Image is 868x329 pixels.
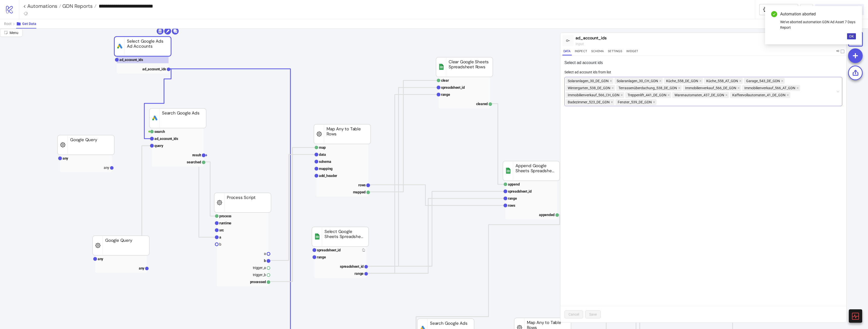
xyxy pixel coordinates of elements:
[666,78,698,84] span: Küche_558_DE_GDN
[786,94,789,96] span: close
[508,196,517,200] text: range
[683,85,741,91] span: Immobilienverkauf_566_DE_GDN
[10,31,18,35] span: Menu
[706,78,738,84] span: Küche_558_AT_GDN
[667,94,670,96] span: close
[576,35,821,41] div: ad_account_ids
[672,92,729,98] span: Warenautomaten_437_DE_GDN
[441,78,449,82] text: clear
[744,85,795,91] span: Immobilienverkauf_566_AT_GDN
[508,203,515,207] text: rows
[590,49,605,55] button: Schema
[625,49,639,55] button: Widget
[565,99,614,105] span: Badezimmer_523_DE_GDN
[739,80,742,82] span: close
[614,78,663,84] span: Solaranlagen_30_CH_GDN
[653,101,655,103] span: close
[219,228,224,232] text: src
[139,266,145,270] text: any
[699,80,702,82] span: close
[219,242,221,246] text: b
[576,41,821,47] div: input
[98,257,103,261] text: any
[61,3,93,9] span: GDN Reports
[4,19,16,28] button: Root
[616,85,682,91] span: Terrassenüberdachung_538_DE_GDN
[319,145,326,149] text: map
[192,153,201,157] text: result
[564,60,842,66] p: Select ad account ids
[104,166,109,170] text: any
[849,34,854,38] span: OK
[264,252,266,256] text: a
[744,78,785,84] span: Garage_543_DE_GDN
[781,80,783,82] span: close
[317,248,341,252] text: spreadsheet_id
[319,153,326,157] text: data
[319,174,337,178] text: add_header
[219,235,221,239] text: a
[574,49,588,55] button: Inspect
[771,11,777,17] span: check-circle
[659,80,662,82] span: close
[759,4,798,15] button: To Widgets
[22,22,36,26] span: Get Data
[730,92,790,98] span: Kaffeevollautomaten_41_DE_GDN
[800,4,813,15] button: ...
[154,144,164,148] text: query
[568,78,609,84] span: Solaranlagen_30_DE_GDN
[319,160,331,164] text: schema
[508,189,532,193] text: spreadsheet_id
[340,264,364,268] text: spreadsheet_id
[628,92,666,98] span: Treppenlift_441_DE_GDN
[441,93,450,97] text: range
[119,58,143,62] text: ad_account_ids
[742,85,800,91] span: Immobilienverkauf_566_AT_GDN
[674,92,724,98] span: Warenautomaten_437_DE_GDN
[568,85,610,91] span: Wintergarten_538_DE_GDN
[618,85,677,91] span: Terrassenüberdachung_538_DE_GDN
[23,4,61,9] a: < Automations
[847,33,856,39] button: OK
[319,167,333,171] text: mapping
[142,67,166,71] text: ad_account_ids
[154,130,165,134] text: search
[815,4,864,15] button: Run Automation
[607,49,623,55] button: Settings
[585,310,601,318] button: Save
[564,310,583,318] button: Cancel
[441,85,465,89] text: spreadsheet_id
[611,101,613,103] span: close
[685,85,736,91] span: Immobilienverkauf_566_DE_GDN
[508,182,520,186] text: append
[615,99,657,105] span: Fenster_539_DE_GDN
[264,259,266,263] text: b
[154,137,178,141] text: ad_account_ids
[219,221,231,225] text: runtime
[317,255,326,259] text: range
[565,85,615,91] span: Wintergarten_538_DE_GDN
[564,69,614,75] label: Select ad account ids from list
[562,49,572,55] button: Data
[780,11,856,17] div: Automation aborted
[678,87,681,89] span: close
[746,78,780,84] span: Garage_543_DE_GDN
[565,78,613,84] span: Solaranlagen_30_DE_GDN
[617,78,658,84] span: Solaranlagen_30_CH_GDN
[737,87,740,89] span: close
[796,87,799,89] span: close
[664,78,703,84] span: Küche_558_DE_GDN
[219,214,231,218] text: process
[358,183,366,187] text: rows
[355,272,364,276] text: range
[704,78,743,84] span: Küche_558_AT_GDN
[4,22,12,26] span: Root
[625,92,671,98] span: Treppenlift_441_DE_GDN
[725,94,728,96] span: close
[620,94,623,96] span: close
[568,99,610,105] span: Badezimmer_523_DE_GDN
[732,92,785,98] span: Kaffeevollautomaten_41_DE_GDN
[61,4,96,9] a: GDN Reports
[568,92,619,98] span: Immobilienverkauf_566_CH_GDN
[611,87,614,89] span: close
